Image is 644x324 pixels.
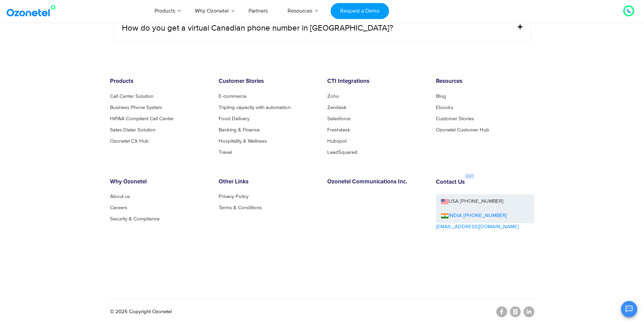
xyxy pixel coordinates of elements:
[110,116,174,121] a: HIPAA Compliant Call Center
[110,308,172,316] p: © 2025 Copyright Ozonetel
[110,194,130,199] a: About us
[441,199,448,204] img: us-flag.png
[110,139,149,144] a: Ozonetel CX Hub
[219,205,262,210] a: Terms & Conditions
[436,94,446,99] a: Blog
[122,24,393,32] a: How do you get a virtual Canadian phone number in [GEOGRAPHIC_DATA]?
[436,223,519,231] a: [EMAIL_ADDRESS][DOMAIN_NAME]
[436,194,534,209] a: USA [PHONE_NUMBER]
[110,179,208,185] h6: Why Ozonetel
[219,150,232,155] a: Travel
[110,127,155,132] a: Sales Dialer Solution
[219,127,260,132] a: Banking & Finance
[110,94,153,99] a: Call Center Solution
[441,212,507,220] a: INDIA [PHONE_NUMBER]
[331,3,389,19] a: Request a Demo
[327,127,350,132] a: Freshdesk
[327,116,350,121] a: Salesforce
[436,127,489,132] a: Ozonetel Customer Hub
[219,94,246,99] a: E-commerce
[219,179,317,185] h6: Other Links
[436,105,453,110] a: Ebooks
[621,301,637,317] button: Open chat
[219,78,317,85] h6: Customer Stories
[219,116,250,121] a: Food Delivery
[327,105,347,110] a: Zendesk
[327,179,426,185] h6: Ozonetel Communications Inc.
[436,116,474,121] a: Customer Stories
[219,139,267,144] a: Hospitality & Wellness
[219,194,249,199] a: Privacy Policy
[219,105,291,110] a: Tripling capacity with automation
[436,179,465,186] h6: Contact Us
[110,105,162,110] a: Business Phone System
[327,94,339,99] a: Zoho
[327,150,357,155] a: LeadSquared
[110,216,160,221] a: Security & Compliance
[327,139,347,144] a: Hubspot
[327,78,426,85] h6: CTI Integrations
[114,16,531,40] div: How do you get a virtual Canadian phone number in [GEOGRAPHIC_DATA]?
[436,78,534,85] h6: Resources
[110,78,208,85] h6: Products
[110,205,127,210] a: Careers
[441,213,448,218] img: ind-flag.png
